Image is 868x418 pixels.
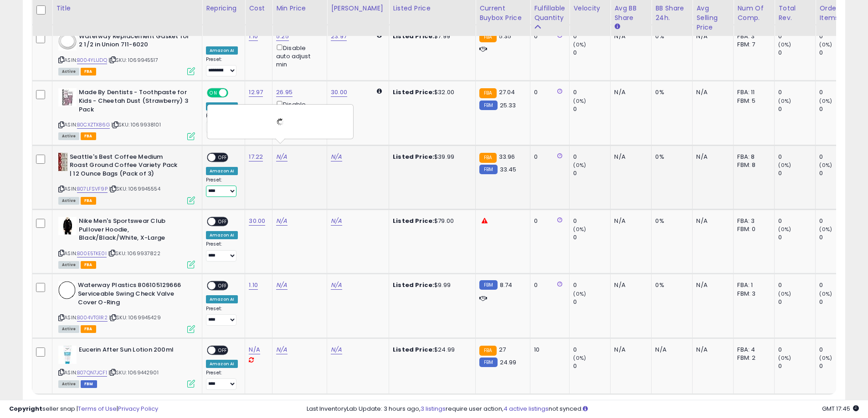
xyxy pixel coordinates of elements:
div: $79.00 [393,217,468,225]
div: FBM: 8 [737,161,767,169]
a: N/A [331,345,342,354]
div: Amazon AI [206,167,238,175]
div: Min Price [276,4,323,13]
div: seller snap | | [9,405,158,413]
small: (0%) [778,161,791,169]
b: Made By Dentists - Toothpaste for Kids - Cheetah Dust (Strawberry) 3 Pack [79,88,190,116]
small: Avg BB Share. [614,23,620,31]
small: (0%) [573,354,586,362]
div: Num of Comp. [737,4,770,23]
span: 8.74 [500,281,513,289]
div: 0 [573,281,610,289]
span: All listings currently available for purchase on Amazon [58,380,79,388]
span: FBA [81,325,96,333]
span: | SKU: 1069937822 [108,250,160,257]
img: 31TVxgO1I7L._SL40_.jpg [58,32,77,50]
div: N/A [696,32,726,40]
b: Listed Price: [393,217,434,225]
small: FBM [479,165,497,174]
div: 0 [819,233,856,242]
div: $39.99 [393,153,468,161]
small: (0%) [573,290,586,297]
span: All listings currently available for purchase on Amazon [58,261,79,269]
b: Listed Price: [393,32,434,40]
div: Preset: [206,306,238,326]
div: 0 [819,153,856,161]
span: FBA [81,132,96,140]
div: 0 [778,298,815,306]
a: 4 active listings [503,404,549,413]
div: Disable auto adjust min [276,43,320,69]
div: N/A [614,88,644,96]
small: (0%) [573,97,586,105]
small: (0%) [778,354,791,362]
span: 33.45 [500,165,517,174]
span: 25.33 [500,101,516,110]
i: Calculated using Dynamic Max Price. [377,88,382,94]
div: 0 [778,153,815,161]
div: FBA: 3 [737,217,767,225]
div: N/A [614,32,644,40]
a: N/A [249,345,260,354]
span: All listings currently available for purchase on Amazon [58,197,79,205]
div: Total Rev. [778,4,812,23]
small: (0%) [573,161,586,169]
div: 0 [573,105,610,113]
b: Eucerin After Sun Lotion 200ml [79,346,190,357]
a: 30.00 [249,217,265,226]
div: Repricing [206,4,241,13]
div: 0 [819,49,856,57]
a: B004YLIJDQ [77,56,107,64]
div: $24.99 [393,346,468,354]
div: FBM: 7 [737,40,767,49]
div: 0 [778,217,815,225]
span: OFF [216,282,230,290]
small: FBM [479,101,497,110]
a: N/A [331,217,342,226]
div: Ordered Items [819,4,853,23]
a: N/A [276,152,287,161]
a: N/A [276,217,287,226]
div: N/A [614,217,644,225]
div: Cost [249,4,268,13]
div: Current Buybox Price [479,4,526,23]
div: Amazon AI [206,295,238,303]
div: 0 [573,32,610,40]
a: B004VTG1R2 [77,314,108,322]
div: 0 [573,298,610,306]
div: BB Share 24h. [655,4,688,23]
a: 23.97 [331,32,347,41]
small: (0%) [778,41,791,48]
small: (0%) [778,226,791,233]
a: N/A [276,345,287,354]
div: 0 [819,281,856,289]
div: 0 [778,281,815,289]
span: OFF [216,218,230,226]
div: Amazon AI [206,46,238,55]
div: ASIN: [58,346,195,387]
small: (0%) [573,226,586,233]
div: 0 [819,88,856,96]
small: (0%) [778,97,791,105]
div: Avg Selling Price [696,4,729,32]
span: | SKU: 1069938101 [111,121,161,128]
b: Listed Price: [393,281,434,289]
b: Listed Price: [393,88,434,96]
span: | SKU: 1069442901 [108,369,159,376]
div: 0 [534,217,562,225]
div: 0 [819,105,856,113]
small: FBA [479,88,496,98]
div: Preset: [206,56,238,77]
div: N/A [696,346,726,354]
div: Last InventoryLab Update: 3 hours ago, require user action, not synced. [307,405,859,413]
small: FBA [479,346,496,356]
a: 17.22 [249,152,263,161]
a: 26.95 [276,88,293,97]
img: 31ds1u6CEtL._SL40_.jpg [58,217,77,235]
b: Seattle's Best Coffee Medium Roast Ground Coffee Variety Pack | 12 Ounce Bags (Pack of 3) [70,153,180,181]
b: Listed Price: [393,152,434,161]
div: 0 [819,169,856,177]
div: Title [56,4,198,13]
div: 0 [778,233,815,242]
div: Amazon AI [206,360,238,368]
